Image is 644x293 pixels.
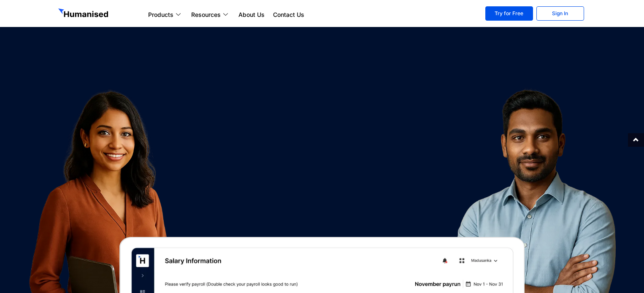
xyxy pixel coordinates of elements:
a: Sign In [536,6,584,21]
img: GetHumanised Logo [58,8,110,19]
a: Try for Free [485,6,533,21]
a: Products [144,10,187,20]
a: Resources [187,10,234,20]
a: Contact Us [269,10,308,20]
a: About Us [234,10,269,20]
